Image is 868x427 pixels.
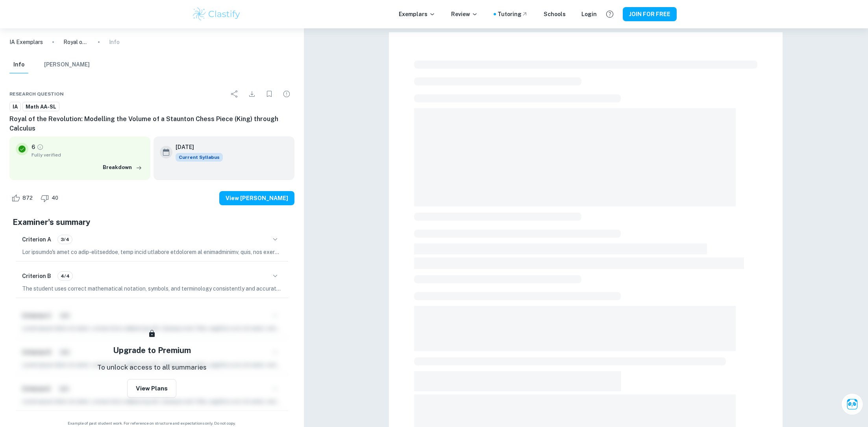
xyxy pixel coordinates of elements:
a: Login [581,10,597,18]
a: IA Exemplars [9,38,43,46]
button: Help and Feedback [603,7,616,21]
div: This exemplar is based on the current syllabus. Feel free to refer to it for inspiration/ideas wh... [176,153,223,162]
h6: Royal of the Revolution: Modelling the Volume of a Staunton Chess Piece (King) through Calculus [9,114,294,133]
button: View Plans [127,379,176,398]
h6: [DATE] [176,143,217,151]
p: Exemplars [399,10,435,18]
span: 4/4 [58,272,72,280]
span: Current Syllabus [176,153,223,162]
h5: Examiner's summary [13,216,291,228]
p: Royal of the Revolution: Modelling the Volume of a Staunton Chess Piece (King) through Calculus [63,38,89,46]
p: Lor ipsumdo's amet co adip-elitseddoe, temp incid utlabore etdolorem al enimadminimv, quis, nos e... [22,248,282,256]
button: View [PERSON_NAME] [219,191,294,205]
p: Info [109,38,120,46]
span: 872 [18,194,37,202]
span: Fully verified [31,151,144,158]
h6: Criterion B [22,272,51,280]
img: Clastify logo [192,6,242,22]
div: Report issue [279,86,294,102]
span: Math AA-SL [23,103,59,111]
p: 6 [31,143,35,151]
span: 3/4 [58,236,72,243]
span: 40 [47,194,63,202]
div: Bookmark [261,86,277,102]
button: JOIN FOR FREE [623,7,677,21]
span: Example of past student work. For reference on structure and expectations only. Do not copy. [9,420,294,426]
a: Grade fully verified [37,144,44,151]
span: IA [10,103,20,111]
button: [PERSON_NAME] [44,56,90,74]
span: Research question [9,90,64,98]
div: Dislike [39,192,63,204]
h5: Upgrade to Premium [113,344,191,356]
a: Schools [544,10,566,18]
button: Breakdown [101,162,144,173]
div: Download [244,86,260,102]
a: Math AA-SL [22,102,59,112]
div: Like [9,192,37,204]
p: The student uses correct mathematical notation, symbols, and terminology consistently and accurat... [22,284,282,293]
p: To unlock access to all summaries [97,363,207,373]
h6: Criterion A [22,235,51,244]
a: Tutoring [498,10,528,18]
a: IA [9,102,21,112]
p: Review [451,10,478,18]
div: Share [227,86,242,102]
button: Info [9,56,28,74]
button: Ask Clai [841,393,863,415]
